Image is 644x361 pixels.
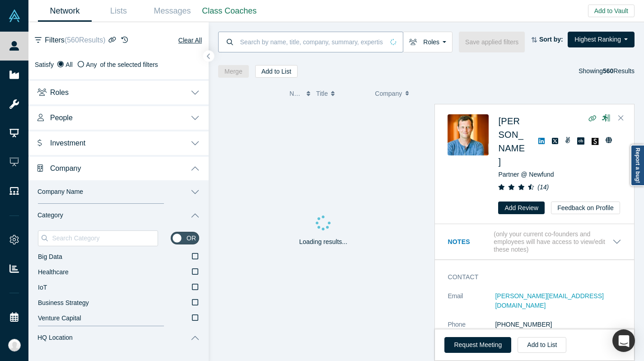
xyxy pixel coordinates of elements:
button: Roles [28,79,209,104]
button: Company [28,155,209,180]
div: Satisfy of the selected filters [35,60,202,70]
input: Search by name, title, company, summary, expertise, investment criteria or topics of focus [239,31,384,52]
a: Messages [145,0,199,22]
span: Results [603,67,635,75]
span: Roles [50,88,69,97]
img: Katinka Harsányi's Account [8,339,21,352]
span: HQ Location [37,334,73,342]
span: Partner @ Newfund [498,171,554,178]
button: Clear All [178,35,202,46]
span: Company [375,84,402,103]
span: Title [316,84,328,103]
button: Company Name [28,180,209,204]
h3: Notes [448,237,492,247]
div: Showing [579,65,635,78]
button: Add to List [518,337,566,353]
span: Company Name [37,188,83,196]
button: Notes (only your current co-founders and employees will have access to view/edit these notes) [448,230,621,253]
button: Add to List [255,65,298,78]
button: Add to Vault [588,5,635,17]
span: Business Strategy [38,299,89,306]
button: Category [28,204,209,227]
span: Filters [45,35,105,46]
strong: 560 [603,67,613,75]
span: Healthcare [38,268,69,276]
span: Venture Capital [38,314,81,322]
span: IoT [38,284,47,291]
button: Request Meeting [444,337,511,353]
span: Category [37,211,63,219]
img: Henri Deshays's Profile Image [448,114,489,155]
dt: Email [448,291,495,320]
button: Highest Ranking [568,32,635,47]
span: People [50,113,73,122]
h3: Contact [448,272,609,282]
a: [PERSON_NAME] [498,116,525,167]
span: Big Data [38,253,62,260]
span: Any [86,61,97,68]
a: [PERSON_NAME][EMAIL_ADDRESS][DOMAIN_NAME] [495,292,603,309]
span: All [65,61,73,68]
button: Company [375,84,424,103]
span: Company [50,164,81,173]
button: Save applied filters [459,32,525,52]
button: Merge [218,65,249,78]
button: Add Review [498,202,545,214]
button: People [28,104,209,130]
strong: Sort by: [539,36,563,43]
img: Alchemist Vault Logo [8,9,21,22]
dt: Phone [448,320,495,339]
span: ( 560 Results) [65,36,106,44]
button: Feedback on Profile [551,202,620,214]
i: ( 14 ) [537,183,549,191]
p: (only your current co-founders and employees will have access to view/edit these notes) [494,230,612,253]
button: Close [614,111,628,126]
button: Roles [403,32,453,52]
p: Loading results... [299,237,347,247]
button: Title [316,84,365,103]
span: Name [289,84,303,103]
a: Lists [92,0,145,22]
a: [PHONE_NUMBER] [495,321,552,328]
a: Report a bug! [630,145,644,186]
a: Network [38,0,92,22]
a: Class Coaches [199,0,260,22]
button: HQ Location [28,326,209,350]
span: Investment [50,139,85,147]
input: Search Category [51,232,158,244]
button: Name [289,84,307,103]
button: Investment [28,130,209,155]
